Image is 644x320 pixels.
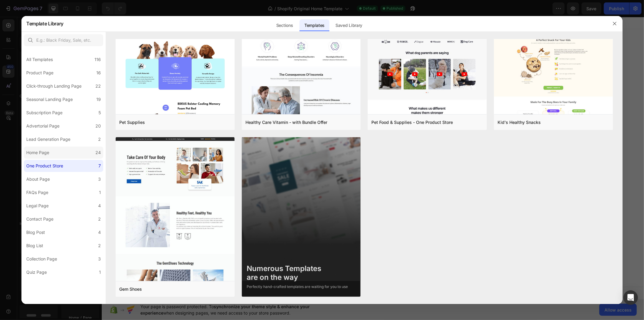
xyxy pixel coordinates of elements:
[26,202,49,209] div: Legal Page
[96,69,101,76] div: 16
[623,290,638,305] div: Open Intercom Messenger
[26,16,63,31] h2: Template Library
[331,19,367,31] div: Saved Library
[98,215,101,223] div: 2
[95,82,101,90] div: 22
[245,119,327,126] div: Healthy Care Vitamin - with Bundle Offer
[247,284,348,289] div: Perfectly hand-crafted templates are waiting for you to use
[98,162,101,170] div: 7
[98,109,101,116] div: 5
[26,122,59,130] div: Advertorial Page
[99,189,101,196] div: 1
[206,99,243,105] div: Choose templates
[256,25,296,32] span: Shopify section: hero
[26,69,53,76] div: Product Page
[26,136,70,143] div: Lead Generation Page
[247,264,348,282] div: Numerous Templates are on the way
[26,215,53,223] div: Contact Page
[26,162,63,170] div: One Product Store
[26,109,62,116] div: Subscription Page
[253,106,285,112] span: from URL or image
[95,122,101,130] div: 20
[26,255,57,263] div: Collection Page
[498,119,541,126] div: Kid's Healthy Snacks
[98,255,101,263] div: 3
[26,149,49,156] div: Home Page
[254,99,285,105] div: Generate layout
[98,202,101,209] div: 4
[293,106,338,112] span: then drag & drop elements
[26,56,53,63] div: All Templates
[26,229,45,236] div: Blog Post
[298,99,335,105] div: Add blank section
[95,149,101,156] div: 24
[119,286,142,293] div: Gem Shoes
[371,119,453,126] div: Pet Food & Supplies - One Product Store
[300,19,329,31] div: Templates
[99,269,101,276] div: 1
[98,176,101,183] div: 3
[26,269,47,276] div: Quiz Page
[271,19,298,31] div: Sections
[96,96,101,103] div: 19
[95,56,101,63] div: 116
[26,82,82,90] div: Click-through Landing Page
[98,229,101,236] div: 4
[250,57,302,64] span: Shopify section: product-list
[26,242,43,249] div: Blog List
[26,189,48,196] div: FAQs Page
[26,176,50,183] div: About Page
[203,106,245,112] span: inspired by CRO experts
[257,85,286,92] span: Add section
[24,34,103,46] input: E.g.: Black Friday, Sale, etc.
[119,119,145,126] div: Pet Supplies
[98,242,101,249] div: 2
[98,136,101,143] div: 2
[26,96,73,103] div: Seasonal Landing Page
